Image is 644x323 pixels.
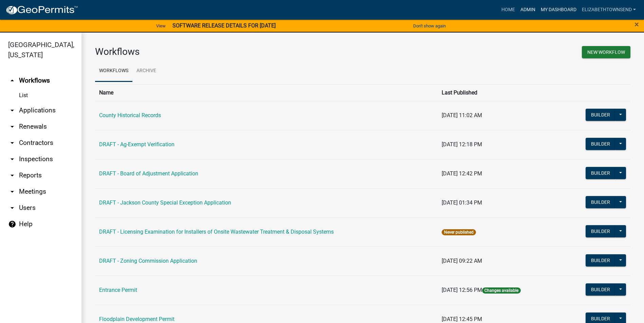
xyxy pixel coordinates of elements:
[499,3,518,16] a: Home
[8,204,16,212] i: arrow_drop_down
[99,316,174,322] a: Floodplain Development Permit
[538,3,579,16] a: My Dashboard
[99,112,161,119] a: County Historical Records
[586,225,615,237] button: Builder
[586,254,615,266] button: Builder
[442,199,482,206] span: [DATE] 01:34 PM
[442,229,476,235] span: Never published
[172,22,276,29] strong: SOFTWARE RELEASE DETAILS FOR [DATE]
[586,196,615,208] button: Builder
[582,46,630,58] button: New Workflow
[99,199,231,206] a: DRAFT - Jackson County Special Exception Application
[8,171,16,179] i: arrow_drop_down
[8,77,16,85] i: arrow_drop_up
[586,167,615,179] button: Builder
[8,220,16,228] i: help
[153,20,168,31] a: View
[95,46,358,58] h3: Workflows
[482,287,521,294] span: Changes available
[586,109,615,121] button: Builder
[99,170,198,177] a: DRAFT - Board of Adjustment Application
[579,3,639,16] a: ElizabethTownsend
[586,138,615,150] button: Builder
[95,60,132,82] a: Workflows
[99,258,197,264] a: DRAFT - Zoning Commission Application
[132,60,160,82] a: Archive
[8,106,16,114] i: arrow_drop_down
[442,287,482,293] span: [DATE] 12:56 PM
[442,316,482,322] span: [DATE] 12:45 PM
[442,141,482,148] span: [DATE] 12:18 PM
[586,283,615,296] button: Builder
[8,155,16,163] i: arrow_drop_down
[634,20,639,28] button: Close
[8,123,16,131] i: arrow_drop_down
[634,20,639,29] span: ×
[442,112,482,119] span: [DATE] 11:02 AM
[8,188,16,196] i: arrow_drop_down
[438,84,561,101] th: Last Published
[95,84,438,101] th: Name
[442,170,482,177] span: [DATE] 12:42 PM
[442,258,482,264] span: [DATE] 09:22 AM
[8,139,16,147] i: arrow_drop_down
[99,287,137,293] a: Entrance Permit
[99,141,174,148] a: DRAFT - Ag-Exempt Verification
[410,20,448,31] button: Don't show again
[518,3,538,16] a: Admin
[99,229,334,235] a: DRAFT - Licensing Examination for Installers of Onsite Wastewater Treatment & Disposal Systems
